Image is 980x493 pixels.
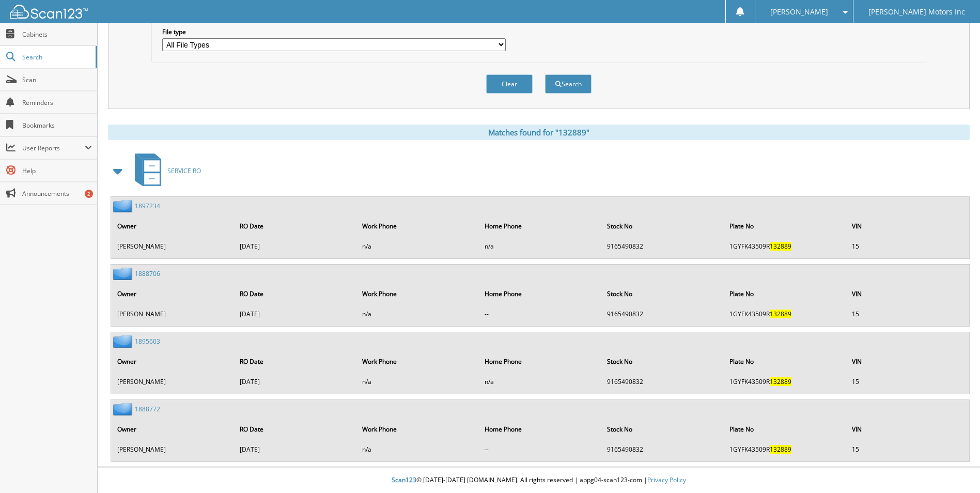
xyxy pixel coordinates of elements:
[868,9,965,15] span: [PERSON_NAME] Motors Inc
[235,441,356,458] td: [DATE]
[847,215,968,237] th: VIN
[235,351,356,372] th: RO Date
[357,373,478,390] td: n/a
[22,166,92,175] span: Help
[724,351,846,372] th: Plate No
[235,373,356,390] td: [DATE]
[847,305,968,322] td: 15
[235,305,356,322] td: [DATE]
[479,373,601,390] td: n/a
[602,305,723,322] td: 9165490832
[602,238,723,255] td: 9165490832
[112,351,234,372] th: Owner
[112,373,234,390] td: [PERSON_NAME]
[112,419,234,440] th: Owner
[724,419,846,440] th: Plate No
[479,305,601,322] td: --
[235,215,356,237] th: RO Date
[847,419,968,440] th: VIN
[113,403,135,415] img: folder2.png
[770,377,791,386] span: 132889
[602,351,723,372] th: Stock No
[724,215,846,237] th: Plate No
[235,419,356,440] th: RO Date
[479,351,601,372] th: Home Phone
[135,269,160,278] a: 1888706
[479,283,601,304] th: Home Phone
[112,441,234,458] td: [PERSON_NAME]
[770,445,791,454] span: 132889
[847,283,968,304] th: VIN
[847,441,968,458] td: 15
[112,215,234,237] th: Owner
[357,238,478,255] td: n/a
[847,351,968,372] th: VIN
[847,238,968,255] td: 15
[113,267,135,280] img: folder2.png
[479,419,601,440] th: Home Phone
[357,283,478,304] th: Work Phone
[113,199,135,212] img: folder2.png
[357,305,478,322] td: n/a
[602,373,723,390] td: 9165490832
[602,441,723,458] td: 9165490832
[357,419,478,440] th: Work Phone
[22,53,90,61] span: Search
[22,144,85,152] span: User Reports
[847,373,968,390] td: 15
[479,215,601,237] th: Home Phone
[602,419,723,440] th: Stock No
[162,27,506,36] label: File type
[22,189,92,198] span: Announcements
[770,310,791,318] span: 132889
[113,335,135,348] img: folder2.png
[85,190,93,198] div: 2
[22,121,92,130] span: Bookmarks
[112,238,234,255] td: [PERSON_NAME]
[724,305,846,322] td: 1GYFK43509R
[770,242,791,251] span: 132889
[235,238,356,255] td: [DATE]
[392,475,416,484] span: Scan123
[647,475,686,484] a: Privacy Policy
[98,468,980,493] div: © [DATE]-[DATE] [DOMAIN_NAME]. All rights reserved | appg04-scan123-com |
[357,441,478,458] td: n/a
[724,441,846,458] td: 1GYFK43509R
[486,74,533,94] button: Clear
[22,75,92,84] span: Scan
[357,215,478,237] th: Work Phone
[112,283,234,304] th: Owner
[602,283,723,304] th: Stock No
[724,238,846,255] td: 1GYFK43509R
[22,98,92,107] span: Reminders
[602,215,723,237] th: Stock No
[357,351,478,372] th: Work Phone
[479,441,601,458] td: --
[135,202,160,210] a: 1897234
[135,337,160,346] a: 1895603
[770,9,828,15] span: [PERSON_NAME]
[112,305,234,322] td: [PERSON_NAME]
[545,74,592,94] button: Search
[22,30,92,39] span: Cabinets
[108,125,970,140] div: Matches found for "132889"
[235,283,356,304] th: RO Date
[167,166,201,175] span: SERVICE RO
[724,283,846,304] th: Plate No
[10,5,88,19] img: scan123-logo-white.svg
[724,373,846,390] td: 1GYFK43509R
[479,238,601,255] td: n/a
[129,150,201,191] a: SERVICE RO
[135,405,160,413] a: 1888772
